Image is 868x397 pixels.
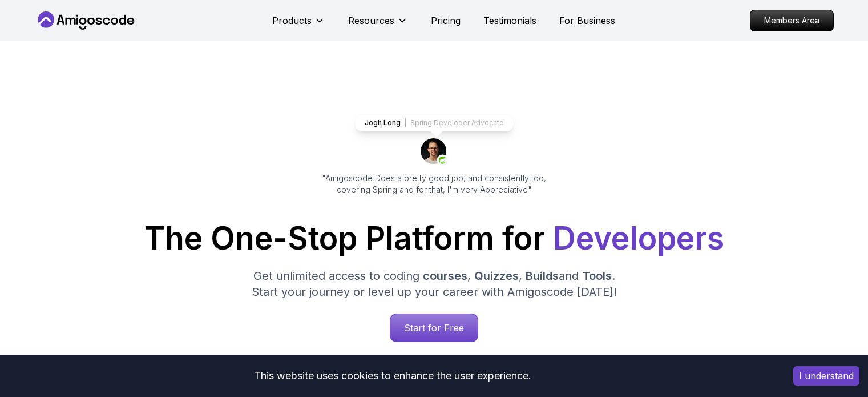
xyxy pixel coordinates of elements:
p: Members Area [750,10,833,31]
div: This website uses cookies to enhance the user experience. [9,363,776,388]
span: Builds [526,269,559,283]
img: josh long [421,138,448,166]
span: courses [423,269,467,283]
a: Start for Free [390,314,478,342]
p: Get unlimited access to coding , , and . Start your journey or level up your career with Amigosco... [243,268,626,300]
p: Products [272,14,312,27]
p: Spring Developer Advocate [410,118,504,127]
p: "Amigoscode Does a pretty good job, and consistently too, covering Spring and for that, I'm very ... [306,173,562,195]
button: Resources [348,14,408,37]
button: Accept cookies [793,366,859,386]
a: Testimonials [483,14,536,27]
span: Quizzes [474,269,519,283]
a: Pricing [431,14,461,27]
p: Jogh Long [365,118,401,127]
span: Tools [582,269,612,283]
p: Resources [348,14,394,27]
button: Products [272,14,325,37]
a: Members Area [750,10,834,31]
span: Developers [553,219,724,257]
h1: The One-Stop Platform for [44,223,825,254]
p: Start for Free [390,314,478,342]
a: For Business [559,14,615,27]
